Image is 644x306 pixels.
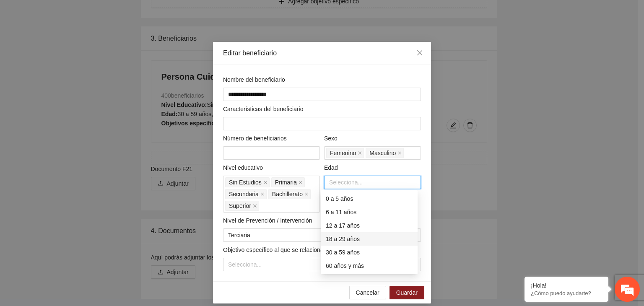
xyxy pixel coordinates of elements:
span: close [299,180,303,184]
div: Chatee con nosotros ahora [44,43,141,54]
span: Cancelar [356,288,379,297]
div: 18 a 29 años [326,234,413,244]
span: Femenino [326,148,364,158]
p: ¿Cómo puedo ayudarte? [531,290,602,296]
span: Superior [225,201,259,211]
div: 60 años y más [321,259,418,272]
div: 30 a 59 años [321,246,418,259]
span: close [304,192,309,196]
div: ¡Hola! [531,282,602,289]
span: Guardar [396,288,418,297]
label: Nombre del beneficiario [223,75,285,84]
span: Masculino [366,148,404,158]
div: Editar beneficiario [223,49,421,58]
div: 12 a 17 años [321,219,418,232]
div: 6 a 11 años [326,207,413,217]
label: Características del beneficiario [223,104,303,114]
span: Primaria [275,178,297,187]
div: 0 a 5 años [321,192,418,205]
span: Secundaria [225,189,267,199]
label: Sexo [324,134,338,143]
span: Femenino [330,148,356,158]
div: 0 a 5 años [326,194,413,203]
span: Secundaria [229,189,259,199]
span: close [260,192,265,196]
div: 30 a 59 años [326,248,413,257]
label: Edad [324,163,338,172]
label: Nivel de Prevención / Intervención [223,216,312,225]
button: Cancelar [349,286,386,299]
label: Número de beneficiarios [223,134,287,143]
span: Masculino [369,148,396,158]
span: Bachillerato [272,189,303,199]
div: 6 a 11 años [321,205,418,219]
span: close [263,180,267,184]
div: Minimizar ventana de chat en vivo [138,4,158,24]
label: Nivel educativo [223,163,263,172]
span: Superior [229,201,251,210]
span: close [253,204,257,208]
div: 60 años y más [326,261,413,270]
button: Close [408,42,431,65]
span: Bachillerato [268,189,311,199]
div: 18 a 29 años [321,232,418,246]
textarea: Escriba su mensaje y pulse “Intro” [4,211,160,241]
span: Primaria [271,177,305,187]
button: Guardar [390,286,424,299]
span: Sin Estudios [229,178,262,187]
span: close [416,49,423,56]
span: Estamos en línea. [49,103,116,188]
label: Objetivo específico al que se relaciona [223,245,324,254]
span: close [397,151,402,155]
span: Terciaria [228,229,416,241]
span: Sin Estudios [225,177,270,187]
span: close [358,151,362,155]
div: 12 a 17 años [326,221,413,230]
